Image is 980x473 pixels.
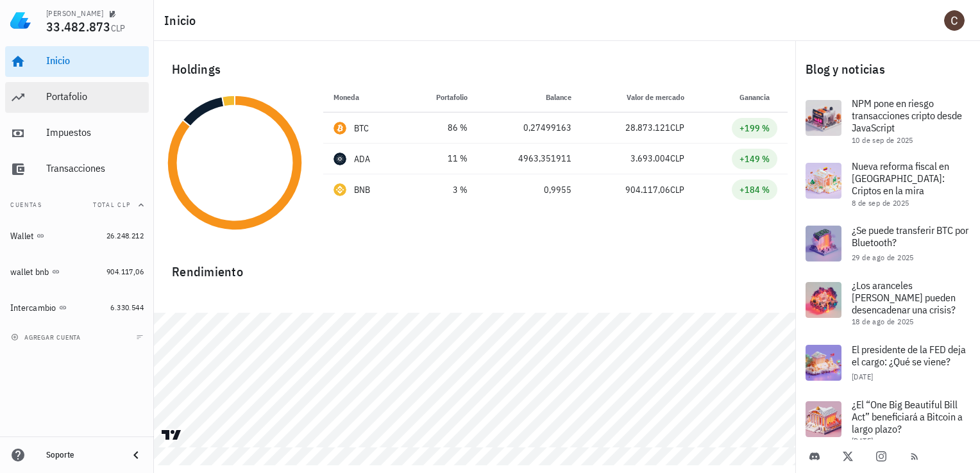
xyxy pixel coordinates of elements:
span: CLP [670,184,684,195]
span: NPM pone en riesgo transacciones cripto desde JavaScript [852,97,962,134]
span: CLP [111,22,126,34]
div: 3 % [415,183,468,197]
a: wallet bnb 904.117,06 [5,256,149,287]
span: 904.117,06 [106,267,144,276]
div: Intercambio [10,303,56,313]
div: Soporte [46,450,118,460]
div: BNB-icon [334,183,346,196]
th: Valor de mercado [582,82,694,113]
div: Impuestos [46,126,144,138]
th: Portafolio [405,82,478,113]
div: Holdings [162,49,788,90]
a: ¿Los aranceles [PERSON_NAME] pueden desencadenar una crisis? 18 de ago de 2025 [795,272,980,335]
a: NPM pone en riesgo transacciones cripto desde JavaScript 10 de sep de 2025 [795,90,980,153]
span: 10 de sep de 2025 [852,135,913,145]
div: Wallet [10,231,34,242]
span: ¿El “One Big Beautiful Bill Act” beneficiará a Bitcoin a largo plazo? [852,398,963,435]
img: LedgiFi [10,10,31,31]
div: 4963,351911 [488,152,571,165]
div: Transacciones [46,162,144,174]
div: 0,27499163 [488,121,571,135]
span: 6.330.544 [110,303,144,312]
div: [PERSON_NAME] [46,8,103,19]
span: ¿Los aranceles [PERSON_NAME] pueden desencadenar una crisis? [852,279,956,316]
a: Transacciones [5,154,149,185]
div: +149 % [739,153,770,165]
span: Nueva reforma fiscal en [GEOGRAPHIC_DATA]: Criptos en la mira [852,160,949,197]
span: El presidente de la FED deja el cargo: ¿Qué se viene? [852,343,966,368]
div: Blog y noticias [795,49,980,90]
h1: Inicio [164,10,201,31]
div: 0,9955 [488,183,571,197]
div: BTC-icon [334,122,346,135]
span: Ganancia [739,92,777,102]
div: 86 % [415,121,468,135]
th: Balance [478,82,582,113]
a: Wallet 26.248.212 [5,220,149,251]
a: ¿El “One Big Beautiful Bill Act” beneficiará a Bitcoin a largo plazo? [DATE] [795,391,980,454]
th: Moneda [323,82,405,113]
div: Portafolio [46,90,144,103]
span: Total CLP [93,201,131,209]
div: Rendimiento [162,251,788,282]
div: ADA-icon [334,153,346,165]
span: 33.482.873 [46,18,111,35]
div: avatar [944,10,965,31]
span: CLP [670,153,684,164]
a: Inicio [5,46,149,77]
span: CLP [670,122,684,133]
div: BNB [354,183,371,196]
div: ADA [354,153,371,165]
a: El presidente de la FED deja el cargo: ¿Qué se viene? [DATE] [795,335,980,391]
span: 26.248.212 [106,231,144,240]
a: Nueva reforma fiscal en [GEOGRAPHIC_DATA]: Criptos en la mira 8 de sep de 2025 [795,153,980,215]
div: BTC [354,122,369,135]
span: ¿Se puede transferir BTC por Bluetooth? [852,224,968,249]
a: Portafolio [5,82,149,113]
span: 18 de ago de 2025 [852,317,914,326]
div: +184 % [739,183,770,196]
span: 29 de ago de 2025 [852,253,914,262]
a: ¿Se puede transferir BTC por Bluetooth? 29 de ago de 2025 [795,215,980,272]
a: Impuestos [5,118,149,149]
span: 28.873.121 [625,122,670,133]
div: +199 % [739,122,770,135]
span: agregar cuenta [13,333,81,342]
div: wallet bnb [10,267,49,278]
span: 8 de sep de 2025 [852,198,909,208]
div: 11 % [415,152,468,165]
a: Intercambio 6.330.544 [5,292,149,323]
a: Charting by TradingView [160,429,183,441]
button: CuentasTotal CLP [5,190,149,220]
div: Inicio [46,54,144,67]
span: [DATE] [852,372,873,381]
span: 904.117,06 [625,184,670,195]
button: agregar cuenta [8,331,87,344]
span: 3.693.004 [630,153,670,164]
